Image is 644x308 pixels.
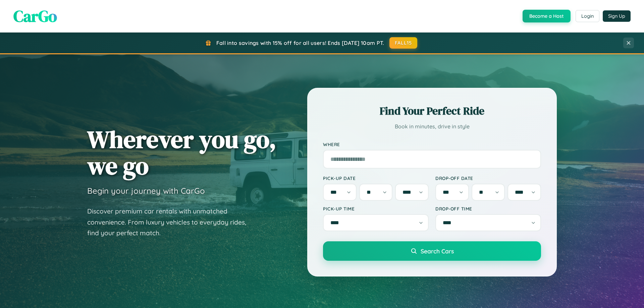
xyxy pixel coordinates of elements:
span: Search Cars [421,247,454,255]
button: Become a Host [523,10,571,22]
button: Login [576,10,599,22]
label: Pick-up Date [323,175,429,181]
label: Pick-up Time [323,206,429,211]
span: Fall into savings with 15% off for all users! Ends [DATE] 10am PT. [216,40,384,46]
label: Drop-off Date [435,175,541,181]
button: Search Cars [323,241,541,261]
h2: Find Your Perfect Ride [323,104,541,118]
button: FALL15 [389,37,418,49]
label: Drop-off Time [435,206,541,211]
span: CarGo [13,5,57,27]
label: Where [323,141,541,147]
button: Sign Up [603,10,631,22]
p: Discover premium car rentals with unmatched convenience. From luxury vehicles to everyday rides, ... [87,206,255,239]
h3: Begin your journey with CarGo [87,186,205,196]
p: Book in minutes, drive in style [323,122,541,131]
h1: Wherever you go, we go [87,126,276,179]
